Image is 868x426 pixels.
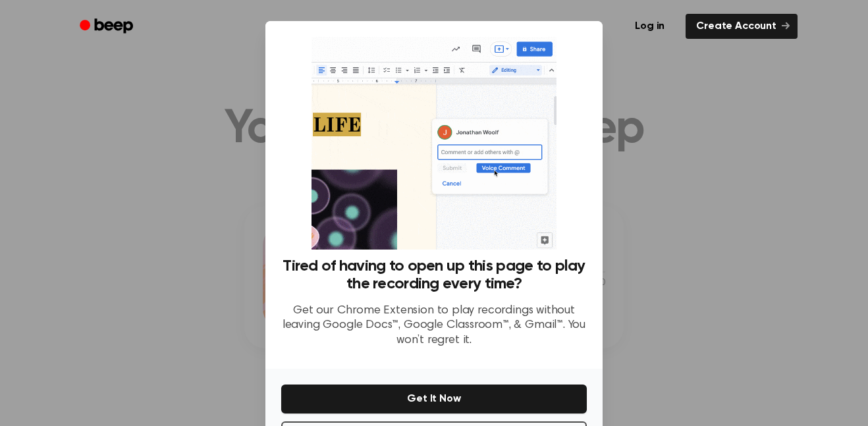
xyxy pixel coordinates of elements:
img: Beep extension in action [312,37,556,250]
a: Beep [70,14,145,40]
h3: Tired of having to open up this page to play the recording every time? [281,257,587,293]
p: Get our Chrome Extension to play recordings without leaving Google Docs™, Google Classroom™, & Gm... [281,304,587,348]
a: Log in [622,11,678,41]
button: Get It Now [281,385,587,413]
a: Create Account [686,14,798,39]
